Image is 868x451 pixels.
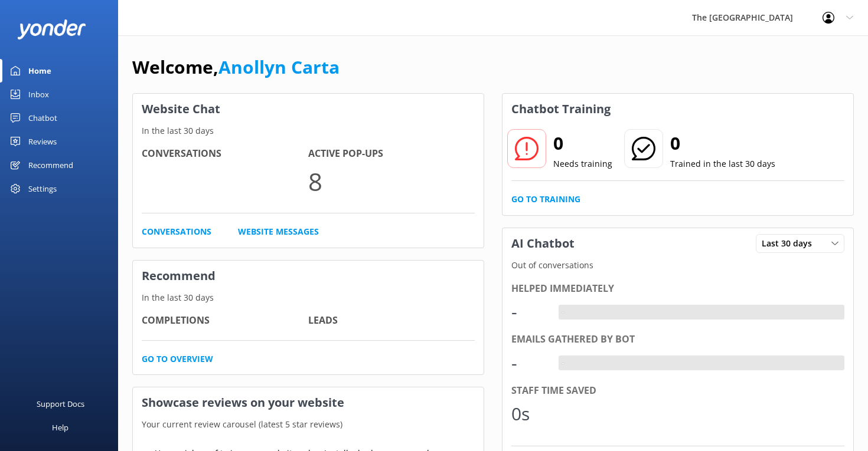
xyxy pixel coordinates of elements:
[28,177,57,200] div: Settings
[18,19,86,39] img: yonder-white-logo.png
[133,124,484,137] p: In the last 30 days
[133,387,484,418] h3: Showcase reviews on your website
[511,193,580,206] a: Go to Training
[511,332,844,347] div: Emails gathered by bot
[238,225,319,238] a: Website Messages
[502,259,853,272] p: Out of conversations
[132,53,340,81] h1: Welcome,
[511,298,547,326] div: -
[553,157,612,170] p: Needs training
[133,291,484,304] p: In the last 30 days
[502,228,583,259] h3: AI Chatbot
[28,106,57,130] div: Chatbot
[670,129,775,157] h2: 0
[133,94,484,124] h3: Website Chat
[133,261,484,291] h3: Recommend
[559,305,567,320] div: -
[28,59,51,83] div: Home
[670,157,775,170] p: Trained in the last 30 days
[308,313,475,328] h4: Leads
[142,225,211,238] a: Conversations
[142,353,213,366] a: Go to overview
[142,313,308,328] h4: Completions
[133,418,484,431] p: Your current review carousel (latest 5 star reviews)
[218,55,340,79] a: Anollyn Carta
[511,400,547,428] div: 0s
[52,416,68,439] div: Help
[511,281,844,297] div: Helped immediately
[553,129,612,157] h2: 0
[37,392,84,416] div: Support Docs
[308,146,475,162] h4: Active Pop-ups
[28,153,73,177] div: Recommend
[502,94,619,124] h3: Chatbot Training
[142,146,308,162] h4: Conversations
[308,162,475,201] p: 8
[511,383,844,399] div: Staff time saved
[28,130,57,153] div: Reviews
[28,83,49,106] div: Inbox
[559,355,567,371] div: -
[762,237,819,250] span: Last 30 days
[511,349,547,377] div: -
